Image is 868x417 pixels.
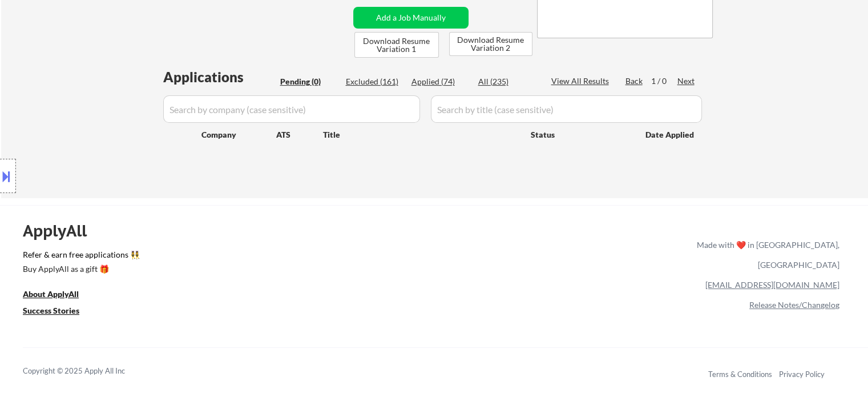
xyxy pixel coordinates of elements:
[449,32,532,56] button: Download Resume Variation 2
[431,95,702,123] input: Search by title (case sensitive)
[276,129,323,141] div: ATS
[677,75,696,87] div: Next
[353,7,469,29] button: Add a Job Manually
[651,75,677,87] div: 1 / 0
[531,124,629,145] div: Status
[23,304,95,319] a: Success Stories
[692,235,839,275] div: Made with ❤️ in [GEOGRAPHIC_DATA], [GEOGRAPHIC_DATA]
[23,251,458,263] a: Refer & earn free applications 👯‍♀️
[645,129,696,141] div: Date Applied
[411,76,469,87] div: Applied (74)
[23,288,95,302] a: About ApplyAll
[346,76,403,87] div: Excluded (161)
[478,76,535,87] div: All (235)
[23,366,154,377] div: Copyright © 2025 Apply All Inc
[323,129,520,141] div: Title
[23,289,79,299] u: About ApplyAll
[705,280,839,290] a: [EMAIL_ADDRESS][DOMAIN_NAME]
[201,129,276,141] div: Company
[280,76,337,87] div: Pending (0)
[23,306,79,315] u: Success Stories
[354,32,439,58] button: Download Resume Variation 1
[551,75,612,87] div: View All Results
[708,370,772,379] a: Terms & Conditions
[779,370,825,379] a: Privacy Policy
[163,70,276,84] div: Applications
[163,95,420,123] input: Search by company (case sensitive)
[749,300,839,310] a: Release Notes/Changelog
[625,75,644,87] div: Back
